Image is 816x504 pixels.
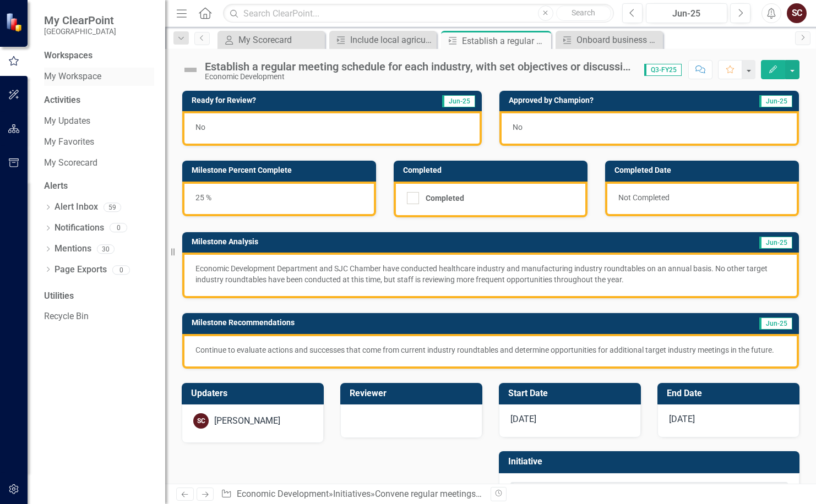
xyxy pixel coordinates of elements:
a: Initiatives [333,489,371,499]
div: 30 [97,244,115,254]
img: Not Defined [182,61,199,79]
h3: Approved by Champion? [509,96,712,105]
span: Jun-25 [442,95,475,107]
span: Jun-25 [759,95,792,107]
div: 0 [112,265,130,275]
img: ClearPoint Strategy [6,13,25,32]
div: SC [193,413,209,429]
div: Not Completed [605,182,799,216]
h3: Milestone Recommendations [192,319,644,327]
span: Jun-25 [759,237,792,249]
a: Notifications [55,222,104,234]
div: Alerts [44,180,154,193]
span: [DATE] [669,414,695,424]
div: » » » [221,488,482,501]
h3: Initiative [508,457,794,467]
div: Workspaces [44,50,93,62]
div: My Scorecard [238,33,322,47]
span: No [195,123,205,132]
a: My Scorecard [220,33,322,47]
a: Page Exports [55,264,107,276]
input: Search ClearPoint... [223,4,614,23]
h3: Updaters [191,388,318,398]
span: Search [572,8,595,17]
div: 59 [104,202,121,212]
div: [PERSON_NAME] [214,415,280,428]
button: Search [556,6,611,21]
span: Q3-FY25 [644,64,682,76]
div: Establish a regular meeting schedule for each industry, with set objectives or discussion topics [462,34,548,48]
p: Economic Development Department and SJC Chamber have conducted healthcare industry and manufactur... [195,263,786,285]
a: My Workspace [44,70,154,83]
span: No [513,123,523,132]
span: Jun-25 [759,317,792,330]
p: Continue to evaluate actions and successes that come from current industry roundtables and determ... [195,344,786,355]
div: Utilities [44,290,154,303]
a: Alert Inbox [55,201,98,213]
div: Jun-25 [650,7,723,20]
span: [DATE] [510,414,536,424]
a: My Scorecard [44,157,154,169]
h3: Reviewer [350,388,477,398]
h3: Completed [403,166,582,174]
div: Economic Development [205,73,633,81]
a: Include local agriculture businesses in regularly scheduled BRE visits/programming [332,33,434,47]
h3: Milestone Analysis [192,238,590,246]
a: Economic Development [237,489,329,499]
div: 25 % [182,182,376,216]
span: My ClearPoint [44,14,116,27]
h3: Start Date [508,388,635,398]
div: Onboard business attraction tools that help establish a business engagement procedure [576,33,660,47]
div: Establish a regular meeting schedule for each industry, with set objectives or discussion topics [205,61,633,73]
h3: Milestone Percent Complete [192,166,371,174]
small: [GEOGRAPHIC_DATA] [44,27,116,36]
div: Include local agriculture businesses in regularly scheduled BRE visits/programming [350,33,434,47]
a: My Updates [44,115,154,128]
a: Recycle Bin [44,310,154,323]
h3: Completed Date [614,166,793,174]
button: SC [787,3,807,23]
h3: Ready for Review? [192,96,378,105]
a: Onboard business attraction tools that help establish a business engagement procedure [558,33,660,47]
div: Activities [44,94,154,107]
button: Jun-25 [646,3,727,23]
a: My Favorites [44,136,154,149]
div: 0 [110,223,127,233]
h3: End Date [667,388,794,398]
a: Mentions [55,243,91,255]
